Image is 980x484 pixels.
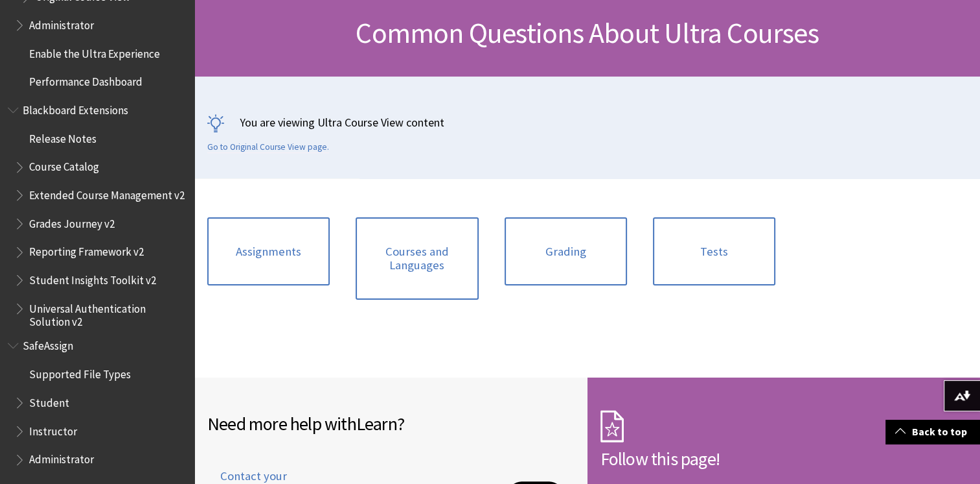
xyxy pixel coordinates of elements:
[29,420,77,437] span: Instructor
[23,99,128,117] span: Blackboard Extensions
[29,363,131,381] span: Supported File Types
[29,14,94,32] span: Administrator
[29,71,142,89] span: Performance Dashboard
[600,410,624,442] img: Subscription Icon
[23,335,73,352] span: SafeAssign
[885,420,980,444] a: Back to top
[356,412,397,435] span: Learn
[8,335,187,470] nav: Book outline for Blackboard SafeAssign
[29,448,94,466] span: Administrator
[207,114,967,130] p: You are viewing Ultra Course View content
[356,217,478,300] a: Courses and Languages
[29,128,97,145] span: Release Notes
[29,213,115,230] span: Grades Journey v2
[29,43,160,60] span: Enable the Ultra Experience
[29,269,156,287] span: Student Insights Toolkit v2
[29,241,144,259] span: Reporting Framework v2
[29,184,185,202] span: Extended Course Management v2
[8,99,187,328] nav: Book outline for Blackboard Extensions
[653,217,775,286] a: Tests
[505,217,627,286] a: Grading
[207,410,575,437] h2: Need more help with ?
[207,217,330,286] a: Assignments
[29,391,69,409] span: Student
[29,298,185,328] span: Universal Authentication Solution v2
[600,445,968,472] h2: Follow this page!
[29,156,99,174] span: Course Catalog
[356,15,818,51] span: Common Questions About Ultra Courses
[207,141,329,153] a: Go to Original Course View page.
